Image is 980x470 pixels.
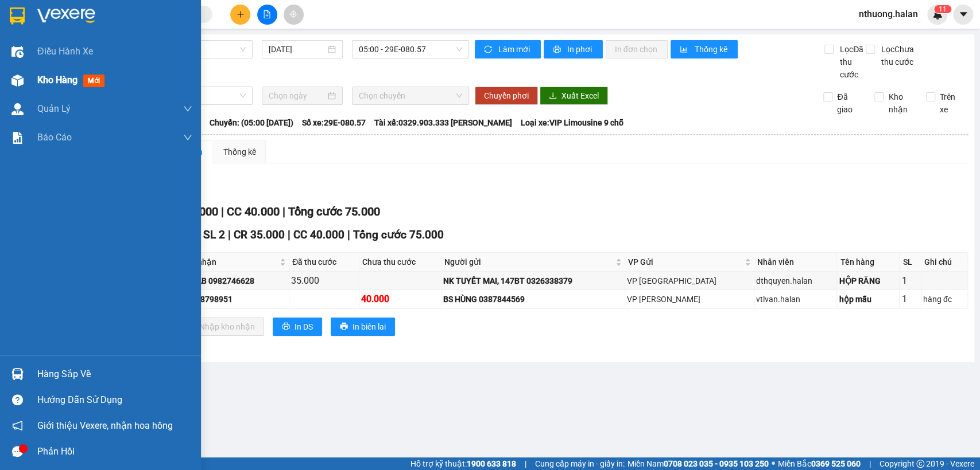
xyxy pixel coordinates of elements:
span: | [347,228,350,241]
button: printerIn biên lai [331,318,395,336]
div: 1 [901,292,919,306]
span: CC 40.000 [293,228,344,241]
span: plus [237,10,245,18]
span: question-circle [12,394,23,405]
th: SL [900,253,921,272]
button: downloadNhập kho nhận [177,318,264,336]
img: logo-vxr [10,7,25,25]
strong: 0708 023 035 - 0935 103 250 [664,459,769,468]
span: message [12,446,23,457]
th: Ghi chú [921,253,968,272]
span: 1 [943,5,947,13]
button: plus [230,5,250,25]
div: VP [GEOGRAPHIC_DATA] [627,275,752,287]
td: VP Hoàng Gia [625,290,754,308]
span: download [549,92,557,101]
img: warehouse-icon [11,46,24,58]
span: In phơi [567,43,594,56]
span: | [288,228,290,241]
span: Kho nhận [884,91,917,116]
div: dthquyen.halan [756,275,835,287]
span: Điều hành xe [37,44,93,58]
div: Thống kê [223,146,256,158]
span: Đã giao [832,91,866,116]
div: vtlvan.halan [756,293,835,305]
button: printerIn phơi [544,40,603,58]
span: VP Gửi [628,256,742,268]
span: mới [83,75,104,87]
span: Giới thiệu Vexere, nhận hoa hồng [37,418,173,433]
div: hộp mẫu [839,293,897,305]
span: Miền Nam [627,457,769,470]
th: Tên hàng [837,253,900,272]
button: syncLàm mới [475,40,541,58]
span: notification [12,420,23,431]
div: NK TUYẾT MAI, 147BT 0326338379 [443,275,623,287]
div: HỘP RĂNG [839,275,897,287]
td: VP Bình Thuận [625,272,754,290]
span: Tổng cước 75.000 [288,205,379,218]
div: BS HÙNG 0387844569 [443,293,623,305]
span: | [282,205,285,218]
span: nthuong.halan [850,7,927,21]
span: aim [289,10,297,18]
strong: 1900 633 818 [467,459,516,468]
span: Quản Lý [37,101,71,116]
span: | [220,205,223,218]
span: bar-chart [680,45,690,54]
span: printer [282,322,290,331]
div: OAI 0978798951 [172,293,287,305]
span: In DS [295,320,313,333]
span: | [228,228,231,241]
span: Tài xế: 0329.903.333 [PERSON_NAME] [374,116,512,129]
div: KHÁI LAB 0982746628 [172,275,287,287]
span: CC 40.000 [226,205,279,218]
img: solution-icon [11,132,24,144]
div: Phản hồi [37,443,192,460]
span: | [525,457,526,470]
div: hàng đc [923,293,966,305]
span: 05:00 - 29E-080.57 [359,41,462,58]
button: aim [284,5,304,25]
span: printer [553,45,563,54]
span: Chọn chuyến [359,87,462,104]
div: VP [PERSON_NAME] [627,293,752,305]
button: In đơn chọn [606,40,668,58]
th: Chưa thu cước [359,253,441,272]
span: Miền Bắc [778,457,861,470]
button: downloadXuất Excel [540,87,608,105]
div: 1 [901,273,919,288]
span: Trên xe [935,91,969,116]
span: Thống kê [694,43,729,56]
span: sync [484,45,494,54]
span: Cung cấp máy in - giấy in: [535,457,625,470]
span: CR 35.000 [234,228,285,241]
div: Hàng sắp về [37,366,192,383]
span: Xuất Excel [561,89,599,102]
img: warehouse-icon [11,368,24,380]
span: Lọc Chưa thu cước [877,43,928,68]
button: file-add [257,5,277,25]
div: Hướng dẫn sử dụng [37,391,192,409]
span: down [183,133,192,142]
span: Người nhận [173,256,277,268]
span: copyright [916,460,924,468]
span: Kho hàng [37,75,78,85]
span: Loại xe: VIP Limousine 9 chỗ [521,116,623,129]
span: Lọc Đã thu cước [835,43,866,81]
span: Tổng cước 75.000 [353,228,444,241]
span: 1 [939,5,943,13]
img: warehouse-icon [11,75,24,87]
span: down [183,104,192,113]
span: Làm mới [498,43,532,56]
button: printerIn DS [273,318,322,336]
span: In biên lai [353,320,386,333]
span: Hỗ trợ kỹ thuật: [410,457,516,470]
span: printer [340,322,348,331]
span: Người gửi [444,256,613,268]
input: Chọn ngày [269,89,326,102]
strong: 0369 525 060 [811,459,861,468]
span: SL 2 [203,228,225,241]
span: caret-down [958,9,969,19]
span: Số xe: 29E-080.57 [302,116,366,129]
